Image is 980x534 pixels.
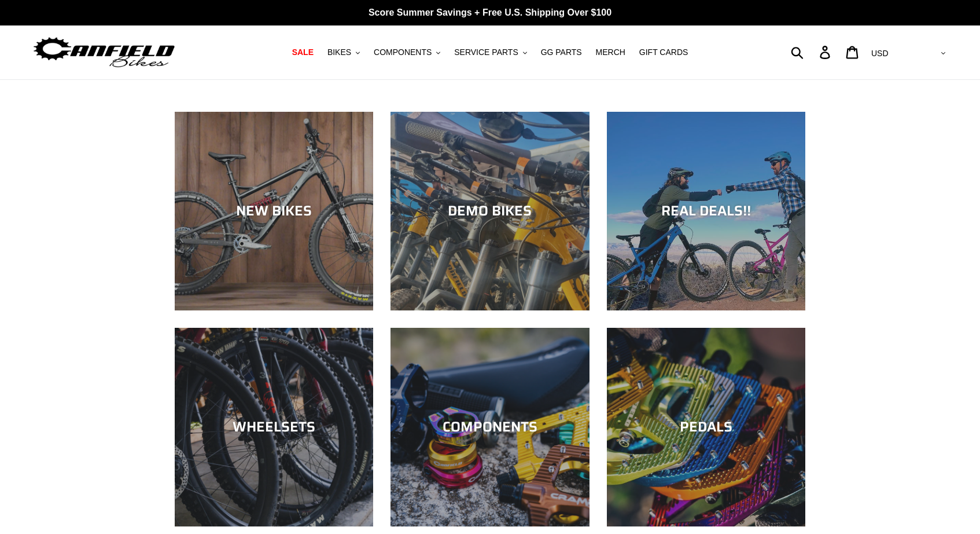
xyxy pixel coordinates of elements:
div: DEMO BIKES [390,203,589,220]
a: COMPONENTS [390,328,589,526]
a: SALE [286,45,319,60]
div: COMPONENTS [390,419,589,436]
a: PEDALS [607,328,805,526]
span: BIKES [327,47,351,57]
a: REAL DEALS!! [607,112,805,310]
button: SERVICE PARTS [448,45,532,60]
div: WHEELSETS [175,419,373,436]
a: GG PARTS [535,45,588,60]
a: DEMO BIKES [390,112,589,310]
span: SALE [292,47,314,57]
a: WHEELSETS [175,328,373,526]
div: NEW BIKES [175,203,373,220]
a: MERCH [590,45,631,60]
span: MERCH [596,47,625,57]
button: BIKES [322,45,366,60]
input: Search [797,39,827,65]
div: REAL DEALS!! [607,203,805,220]
div: PEDALS [607,419,805,436]
img: Canfield Bikes [32,34,176,71]
span: SERVICE PARTS [454,47,518,57]
span: GG PARTS [541,47,582,57]
a: GIFT CARDS [633,45,694,60]
span: GIFT CARDS [639,47,688,57]
a: NEW BIKES [175,112,373,310]
button: COMPONENTS [368,45,446,60]
span: COMPONENTS [374,47,432,57]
